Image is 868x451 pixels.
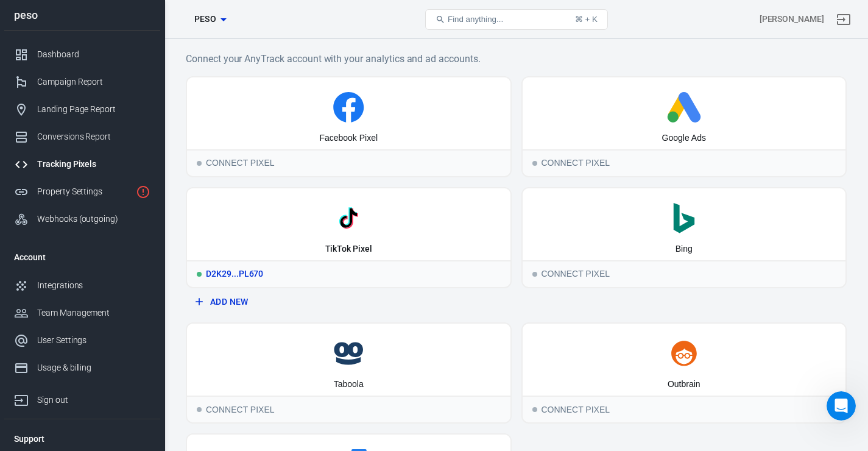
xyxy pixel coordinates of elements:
span: Find anything... [448,15,503,24]
div: Connect Pixel [523,149,846,176]
a: Webhooks (outgoing) [4,205,160,233]
span: Connect Pixel [532,272,537,277]
div: Bing [676,243,693,255]
a: Sign out [829,5,858,34]
a: User Settings [4,327,160,354]
div: Facebook Pixel [319,132,378,144]
div: Connect Pixel [523,396,846,422]
div: Webhooks (outgoing) [37,213,150,225]
li: Account [4,243,160,272]
div: Tracking Pixels [37,158,150,171]
div: Property Settings [37,185,131,198]
button: Facebook PixelConnect PixelConnect Pixel [186,76,512,177]
a: TikTok PixelRunningD2K29...PL670 [186,187,512,288]
div: Account id: tKQwVset [760,13,824,26]
h6: Connect your AnyTrack account with your analytics and ad accounts. [186,51,847,66]
a: Sign out [4,382,160,414]
a: Team Management [4,299,160,327]
span: peso [194,12,217,27]
div: Campaign Report [37,76,150,88]
div: Usage & billing [37,361,150,374]
div: Google Ads [662,132,706,144]
span: Connect Pixel [197,407,202,412]
iframe: Intercom live chat [827,391,856,421]
a: Integrations [4,272,160,299]
div: User Settings [37,334,150,347]
div: Dashboard [37,48,150,61]
div: Connect Pixel [187,396,510,422]
button: Google AdsConnect PixelConnect Pixel [521,76,847,177]
a: Tracking Pixels [4,151,160,178]
div: D2K29...PL670 [187,260,510,287]
button: peso [180,8,241,30]
div: Connect Pixel [523,260,846,287]
button: TaboolaConnect PixelConnect Pixel [186,322,512,424]
a: Campaign Report [4,68,160,96]
div: Sign out [37,394,150,407]
button: OutbrainConnect PixelConnect Pixel [521,322,847,424]
a: Landing Page Report [4,96,160,123]
div: Integrations [37,279,150,292]
svg: Property is not installed yet [136,185,150,199]
div: peso [4,10,160,21]
a: Usage & billing [4,354,160,382]
span: Connect Pixel [532,407,537,412]
div: Landing Page Report [37,103,150,116]
span: Running [197,272,202,277]
div: TikTok Pixel [325,243,372,255]
span: Connect Pixel [532,161,537,166]
div: Team Management [37,307,150,319]
div: ⌘ + K [575,15,598,24]
div: Conversions Report [37,130,150,143]
span: Connect Pixel [197,161,202,166]
div: Outbrain [668,378,700,391]
button: Find anything...⌘ + K [425,9,608,30]
button: Add New [191,291,507,313]
div: Connect Pixel [187,149,510,176]
a: Dashboard [4,41,160,68]
button: BingConnect PixelConnect Pixel [521,187,847,288]
a: Property Settings [4,178,160,205]
div: Taboola [334,378,364,391]
a: Conversions Report [4,123,160,151]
